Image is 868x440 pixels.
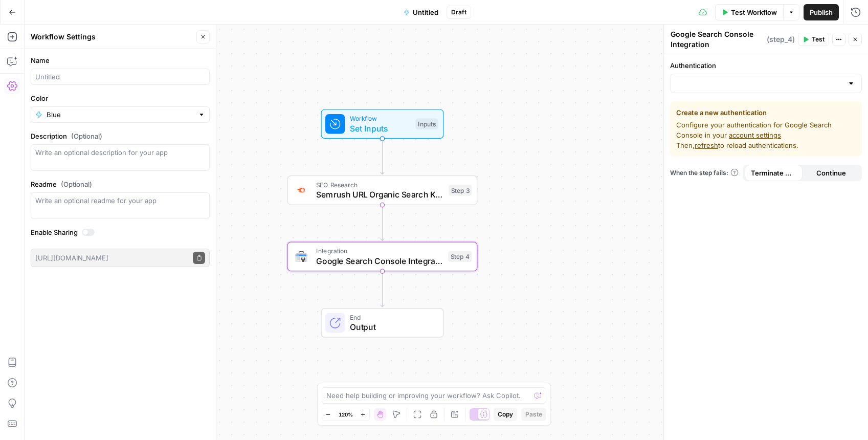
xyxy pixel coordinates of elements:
label: Color [31,93,210,103]
div: IntegrationGoogle Search Console IntegrationStep 4 [287,242,478,272]
button: Test [798,33,829,46]
button: Untitled [397,4,444,20]
button: Publish [804,4,839,20]
input: Blue [47,109,194,120]
span: Terminate Workflow [751,168,796,178]
button: Copy [494,408,517,421]
span: Integration [316,246,443,256]
span: ( step_4 ) [767,34,795,45]
span: Untitled [413,7,438,17]
div: Inputs [415,118,438,129]
span: Copy [498,410,513,419]
span: Google Search Console Integration [316,255,443,267]
input: Untitled [35,72,205,82]
span: Semrush URL Organic Search Keywords [316,188,444,201]
g: Edge from start to step_3 [381,139,384,174]
span: Publish [810,7,833,17]
span: End [350,313,433,322]
span: Paste [525,410,542,419]
div: WorkflowSet InputsInputs [287,109,478,139]
label: Enable Sharing [31,227,210,237]
label: Name [31,55,210,65]
div: SEO ResearchSemrush URL Organic Search KeywordsStep 3 [287,175,478,205]
span: Test Workflow [731,7,777,17]
span: 120% [339,410,353,419]
div: EndOutput [287,308,478,338]
g: Edge from step_4 to end [381,271,384,307]
img: ey5lt04xp3nqzrimtu8q5fsyor3u [295,185,307,196]
button: Continue [803,165,860,181]
span: Continue [816,168,846,178]
div: Step 3 [449,185,472,196]
label: Description [31,131,210,141]
img: google-search-console.svg [295,251,307,262]
div: Step 4 [448,251,472,262]
label: Readme [31,179,210,189]
span: Workflow [350,114,411,123]
span: Test [812,35,825,44]
a: When the step fails: [670,168,739,178]
textarea: Google Search Console Integration [671,29,764,50]
span: (Optional) [61,179,92,189]
button: Paste [521,408,546,421]
span: Set Inputs [350,122,411,135]
span: SEO Research [316,180,444,189]
span: Create a new authentication [676,107,856,118]
span: Configure your authentication for Google Search Console in your Then, to reload authentications. [676,120,856,150]
label: Authentication [670,60,862,71]
div: Workflow Settings [31,32,193,42]
button: Test Workflow [715,4,783,20]
span: Draft [451,8,466,17]
g: Edge from step_3 to step_4 [381,205,384,241]
span: Output [350,321,433,333]
span: (Optional) [71,131,102,141]
span: refresh [695,141,718,149]
a: account settings [729,131,781,139]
